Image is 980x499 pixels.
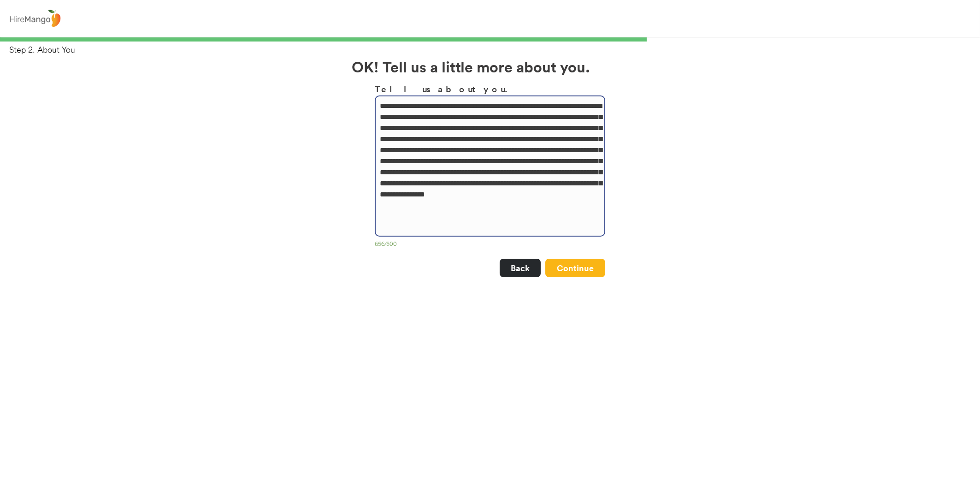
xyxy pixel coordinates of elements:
button: Continue [545,259,605,277]
div: 66% [2,37,978,42]
h3: Tell us about you. [375,82,605,95]
img: logo%20-%20hiremango%20gray.png [7,8,63,30]
div: Step 2. About You [9,44,980,55]
div: 656/500 [375,240,605,249]
h2: OK! Tell us a little more about you. [352,55,628,77]
button: Back [500,259,541,277]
